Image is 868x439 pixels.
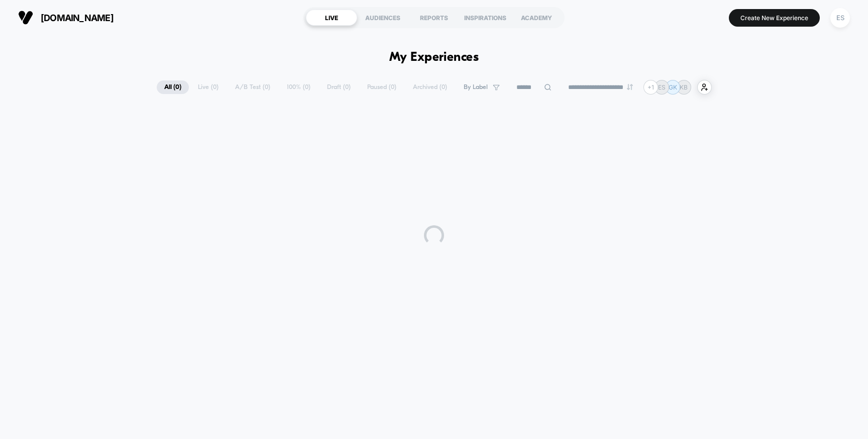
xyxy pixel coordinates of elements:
div: AUDIENCES [357,10,408,26]
div: REPORTS [408,10,460,26]
span: All ( 0 ) [157,80,189,94]
button: [DOMAIN_NAME] [15,10,117,26]
span: By Label [464,83,488,91]
div: INSPIRATIONS [460,10,511,26]
div: ES [830,8,850,28]
div: LIVE [306,10,357,26]
button: Create New Experience [729,9,820,27]
div: + 1 [643,80,658,95]
img: end [627,84,633,90]
p: KB [680,83,688,91]
p: GK [669,83,677,91]
p: ES [658,83,666,91]
div: ACADEMY [511,10,562,26]
button: ES [827,8,853,28]
span: [DOMAIN_NAME] [41,13,114,23]
img: Visually logo [18,10,33,25]
h1: My Experiences [389,50,479,65]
